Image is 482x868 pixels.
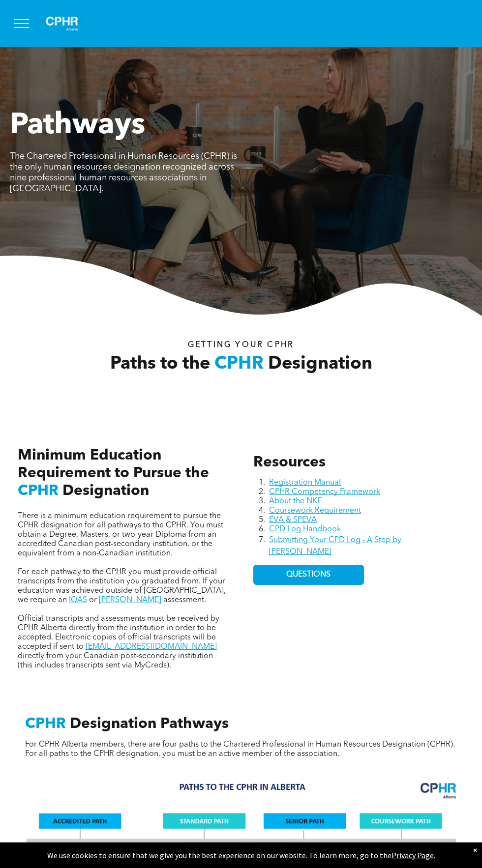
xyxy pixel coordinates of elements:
[70,717,229,731] span: Designation Pathways
[214,355,264,373] span: CPHR
[268,355,372,373] span: Designation
[253,565,364,585] a: QUESTIONS
[163,596,206,604] span: assessment.
[269,507,361,515] a: Coursework Requirement
[110,355,210,373] span: Paths to the
[253,455,326,470] span: Resources
[25,741,455,758] span: For CPHR Alberta members, there are four paths to the Chartered Professional in Human Resources D...
[269,516,317,524] a: EVA & SPEVA
[99,596,161,604] a: [PERSON_NAME]
[269,479,341,487] a: Registration Manual
[18,484,59,498] span: CPHR
[10,111,145,141] span: Pathways
[18,615,219,651] span: Official transcripts and assessments must be received by CPHR Alberta directly from the instituti...
[37,8,87,39] img: A white background with a few lines on it
[269,525,341,533] a: CPD Log Handbook
[10,152,237,193] span: The Chartered Professional in Human Resources (CPHR) is the only human resources designation reco...
[269,488,380,496] a: CPHR Competency Framework
[69,596,87,604] a: IQAS
[18,568,226,604] span: For each pathway to the CPHR you must provide official transcripts from the institution you gradu...
[9,11,34,36] button: menu
[392,850,435,860] a: Privacy Page.
[86,643,217,651] a: [EMAIL_ADDRESS][DOMAIN_NAME]
[269,497,322,505] a: About the NKE
[18,448,209,481] span: Minimum Education Requirement to Pursue the
[89,596,97,604] span: or
[18,512,223,557] span: There is a minimum education requirement to pursue the CPHR designation for all pathways to the C...
[188,341,294,349] span: Getting your Cphr
[62,484,149,498] span: Designation
[269,536,401,556] a: Submitting Your CPD Log - A Step by [PERSON_NAME]
[473,845,477,855] div: Dismiss notification
[286,570,331,579] span: QUESTIONS
[25,717,66,731] span: CPHR
[18,652,213,669] span: directly from your Canadian post-secondary institution (this includes transcripts sent via MyCreds).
